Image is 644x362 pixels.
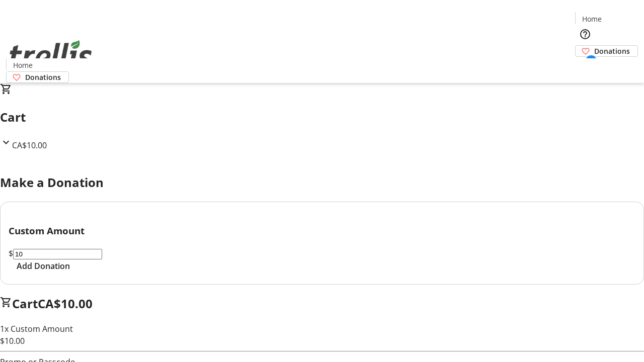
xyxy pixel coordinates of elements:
a: Donations [6,71,69,83]
a: Home [576,14,608,24]
span: Add Donation [17,260,70,272]
span: CA$10.00 [12,140,47,151]
button: Cart [575,57,595,77]
a: Donations [575,45,638,57]
h3: Custom Amount [9,224,635,238]
span: CA$10.00 [38,295,93,312]
img: Orient E2E Organization bFzNIgylTv's Logo [6,29,96,79]
span: $ [9,248,13,259]
input: Donation Amount [13,249,102,259]
span: Donations [594,46,630,56]
span: Home [13,60,33,70]
a: Home [7,60,39,70]
span: Donations [25,72,61,82]
span: Home [582,14,602,24]
button: Add Donation [9,260,78,272]
button: Help [575,24,595,44]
